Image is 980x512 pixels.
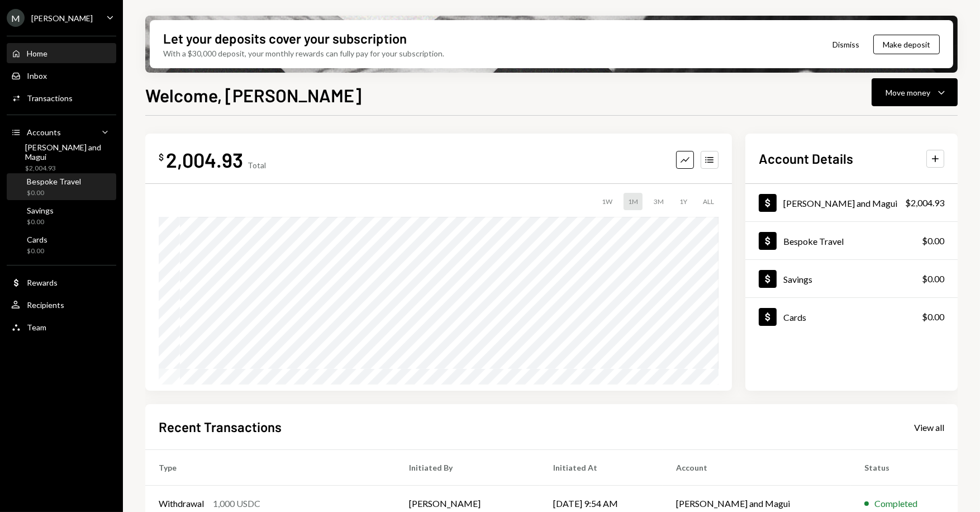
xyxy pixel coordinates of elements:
div: [PERSON_NAME] and Magui [783,198,897,208]
div: 3M [649,193,668,210]
div: Team [27,323,46,332]
a: Bespoke Travel$0.00 [745,222,958,259]
a: Inbox [7,65,116,86]
div: With a $30,000 deposit, your monthly rewards can fully pay for your subscription. [163,48,444,59]
div: Bespoke Travel [783,236,844,246]
div: M [7,9,25,27]
button: Dismiss [819,31,873,58]
div: Withdrawal [159,497,204,510]
a: Home [7,43,116,63]
div: Completed [874,497,917,510]
h2: Account Details [759,149,853,168]
div: 1M [624,193,643,210]
th: Status [851,450,958,486]
a: Recipients [7,295,116,315]
th: Initiated At [540,450,662,486]
div: Inbox [27,71,47,80]
div: 1W [597,193,617,210]
a: Cards$0.00 [7,231,116,258]
th: Initiated By [396,450,540,486]
a: View all [914,421,944,433]
a: Cards$0.00 [745,298,958,335]
a: Team [7,317,116,337]
div: Let your deposits cover your subscription [163,29,407,48]
div: Home [27,49,47,58]
a: Savings$0.00 [7,202,116,229]
div: $ [159,151,164,163]
div: Savings [783,274,812,285]
div: 1Y [675,193,692,210]
div: Recipients [27,300,64,310]
a: Accounts [7,122,116,142]
div: Cards [783,312,806,323]
div: $2,004.93 [25,164,112,173]
th: Type [145,450,396,486]
div: $0.00 [27,188,81,198]
a: Transactions [7,88,116,108]
div: $0.00 [922,310,944,324]
div: Rewards [27,278,58,287]
h2: Recent Transactions [159,418,282,436]
a: Savings$0.00 [745,260,958,297]
a: Bespoke Travel$0.00 [7,173,116,200]
div: Accounts [27,127,61,137]
button: Move money [872,78,958,106]
div: Bespoke Travel [27,177,81,186]
div: [PERSON_NAME] [31,13,93,23]
div: Savings [27,206,54,215]
div: Transactions [27,93,73,103]
div: $0.00 [27,217,54,227]
a: [PERSON_NAME] and Magui$2,004.93 [7,144,116,171]
div: Cards [27,235,47,244]
h1: Welcome, [PERSON_NAME] [145,84,361,106]
div: $2,004.93 [905,196,944,210]
div: ALL [698,193,719,210]
div: 2,004.93 [166,147,243,172]
th: Account [663,450,851,486]
button: Make deposit [873,35,940,54]
div: [PERSON_NAME] and Magui [25,143,112,162]
a: [PERSON_NAME] and Magui$2,004.93 [745,184,958,221]
div: Total [248,160,266,170]
div: $0.00 [922,272,944,286]
div: $0.00 [922,234,944,248]
div: Move money [886,87,930,98]
div: 1,000 USDC [213,497,260,510]
a: Rewards [7,272,116,292]
div: $0.00 [27,246,47,256]
div: View all [914,422,944,433]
